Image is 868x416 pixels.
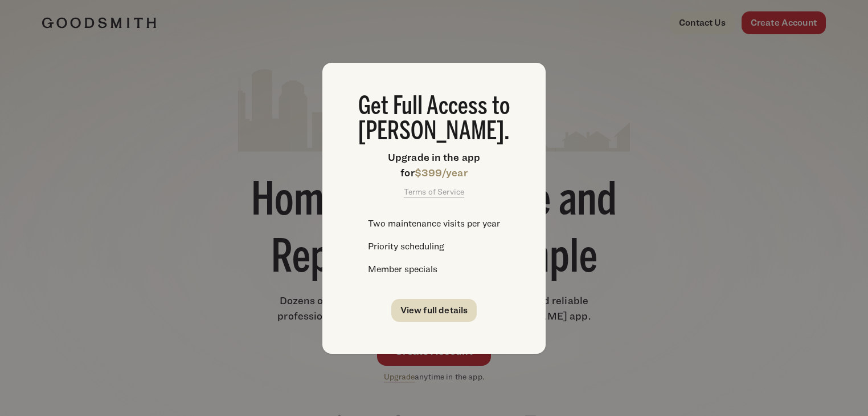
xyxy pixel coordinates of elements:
[354,150,514,180] h4: Upgrade in the app for
[368,240,514,253] li: Priority scheduling
[415,167,468,179] span: $399/year
[354,95,514,145] h2: Get Full Access to [PERSON_NAME].
[368,262,514,276] li: Member specials
[404,187,465,196] a: Terms of Service
[368,217,514,231] li: Two maintenance visits per year
[391,299,477,322] a: View full details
